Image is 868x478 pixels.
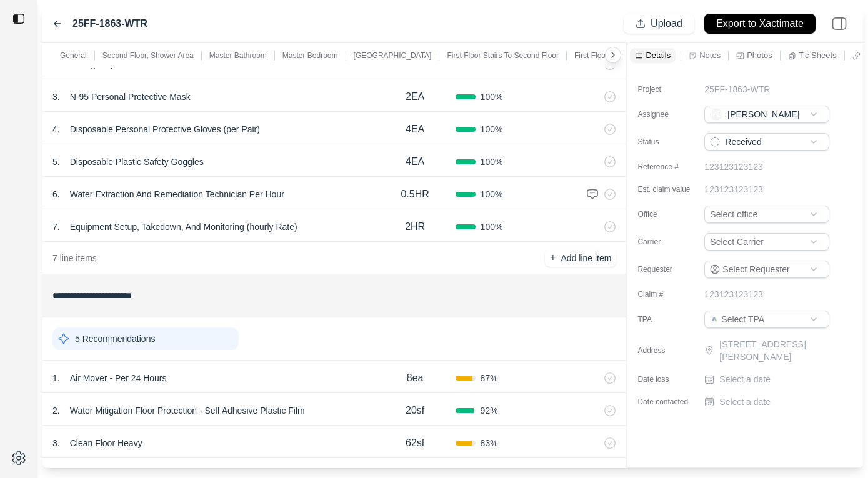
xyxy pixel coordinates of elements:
label: Office [637,209,700,219]
label: Reference # [637,162,700,172]
span: 83 % [481,437,498,449]
p: Tic Sheets [799,50,837,61]
p: Notes [699,50,721,61]
label: Est. claim value [637,184,700,194]
p: Select a date [719,396,771,408]
p: 25FF-1863-WTR [704,83,770,96]
p: Water Extraction And Remediation Technician Per Hour [65,186,289,203]
p: 6 . [52,188,60,201]
span: 100 % [481,221,503,233]
p: 123123123123 [704,288,762,301]
p: 123123123123 [704,161,762,173]
label: Status [637,137,700,147]
p: Photos [747,50,772,61]
img: toggle sidebar [12,12,25,25]
p: + [550,251,556,265]
label: TPA [637,314,700,324]
button: Upload [624,14,694,34]
p: 0.5HR [401,187,429,202]
span: 87 % [481,372,498,384]
p: 1 . [52,372,60,384]
p: Disposable Personal Protective Gloves (per Pair) [65,121,265,138]
p: Master Bathroom [209,51,267,61]
label: Assignee [637,109,700,119]
button: +Add line item [545,249,616,267]
label: Date contacted [637,397,700,407]
p: First Floor Kitchen [574,51,635,61]
p: 2HR [405,219,425,234]
p: 4EA [406,154,424,169]
label: Carrier [637,237,700,247]
p: 2 . [52,404,60,417]
p: 2EA [406,89,424,104]
p: 7 line items [52,252,97,264]
p: Upload [651,17,682,31]
p: Export to Xactimate [716,17,804,31]
p: 4EA [406,122,424,137]
img: comment [586,188,599,201]
p: 5 Recommendations [75,332,155,345]
span: 92 % [481,404,498,417]
label: Requester [637,264,700,274]
p: N-95 Personal Protective Mask [65,88,196,106]
span: 100 % [481,91,503,103]
label: Address [637,346,700,356]
label: Claim # [637,289,700,299]
button: Export to Xactimate [704,14,816,34]
p: Clean Floor Heavy [65,434,147,452]
p: 7 . [52,221,60,233]
p: 20sf [406,403,424,418]
p: Details [646,50,671,61]
p: First Floor Stairs To Second Floor [447,51,559,61]
p: Disposable Plastic Safety Goggles [65,153,209,171]
p: 4 . [52,123,60,136]
img: right-panel.svg [826,10,853,37]
p: 5 . [52,156,60,168]
p: Master Bedroom [282,51,338,61]
p: 62sf [406,436,424,451]
label: Project [637,84,700,94]
p: Water Mitigation Floor Protection - Self Adhesive Plastic Film [65,402,310,419]
p: Select a date [719,373,771,386]
p: Equipment Setup, Takedown, And Monitoring (hourly Rate) [65,218,302,236]
p: 3 . [52,91,60,103]
p: 8ea [407,371,424,386]
p: Second Floor, Shower Area [102,51,194,61]
label: 25FF-1863-WTR [72,16,147,31]
p: 3 . [52,437,60,449]
p: 123123123123 [704,183,762,196]
p: Add line item [561,252,612,264]
span: 100 % [481,156,503,168]
label: Date loss [637,374,700,384]
span: 100 % [481,123,503,136]
p: [GEOGRAPHIC_DATA] [354,51,432,61]
span: 100 % [481,188,503,201]
p: [STREET_ADDRESS][PERSON_NAME] [719,338,838,363]
p: General [60,51,87,61]
p: Air Mover - Per 24 Hours [65,369,172,387]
